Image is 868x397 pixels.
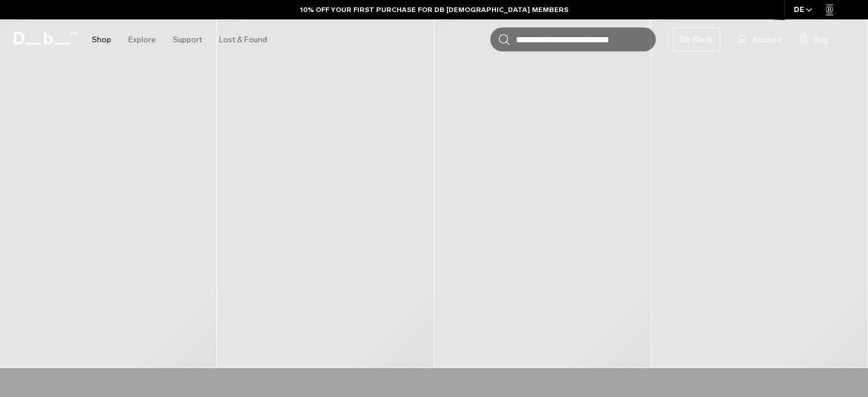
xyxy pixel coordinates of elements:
[752,34,782,46] span: Account
[128,19,156,60] a: Explore
[83,19,276,60] nav: Main Navigation
[673,27,720,51] a: Db Black
[92,19,111,60] a: Shop
[814,34,828,46] span: Bag
[737,33,782,46] a: Account
[219,19,267,60] a: Lost & Found
[799,33,828,46] button: Bag
[300,5,568,15] a: 10% OFF YOUR FIRST PURCHASE FOR DB [DEMOGRAPHIC_DATA] MEMBERS
[173,19,202,60] a: Support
